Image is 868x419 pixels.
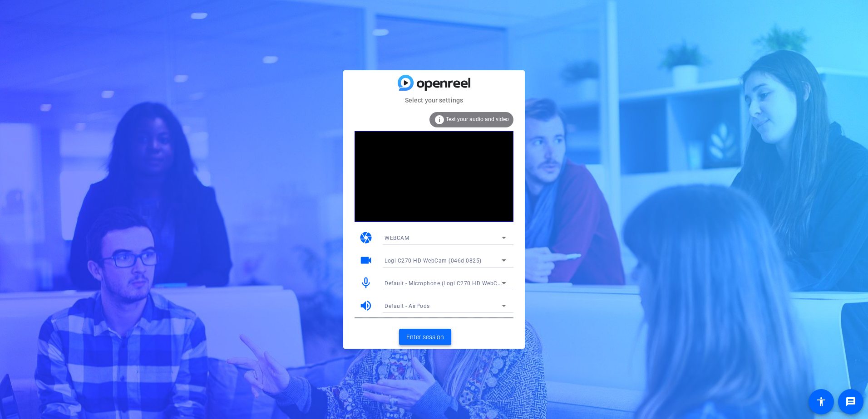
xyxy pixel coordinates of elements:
[359,299,373,312] mat-icon: volume_up
[434,114,445,125] mat-icon: info
[385,258,482,264] span: Logi C270 HD WebCam (046d:0825)
[398,75,470,91] img: blue-gradient.svg
[385,303,430,309] span: Default - AirPods
[399,329,451,345] button: Enter session
[385,235,409,241] span: WEBCAM
[446,116,509,122] span: Test your audio and video
[385,279,542,287] span: Default - Microphone (Logi C270 HD WebCam) (046d:0825)
[816,396,827,407] mat-icon: accessibility
[845,396,856,407] mat-icon: message
[359,231,373,244] mat-icon: camera
[343,95,525,105] mat-card-subtitle: Select your settings
[406,332,444,342] span: Enter session
[359,276,373,290] mat-icon: mic_none
[359,253,373,267] mat-icon: videocam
